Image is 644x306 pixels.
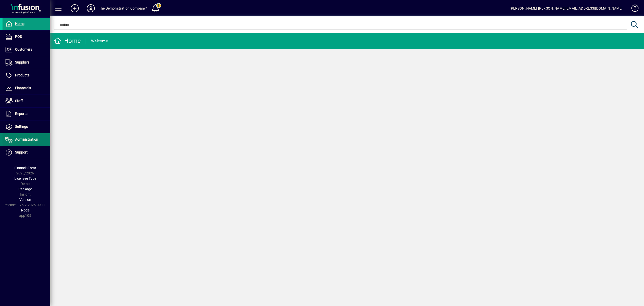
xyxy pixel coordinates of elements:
[91,37,108,45] div: Welcome
[3,95,50,107] a: Staff
[3,30,50,43] a: POS
[3,56,50,69] a: Suppliers
[83,4,99,13] button: Profile
[21,208,29,212] span: Node
[14,166,36,170] span: Financial Year
[15,112,27,116] span: Reports
[15,60,29,64] span: Suppliers
[15,86,31,90] span: Financials
[18,187,32,191] span: Package
[14,176,36,180] span: Licensee Type
[15,99,23,103] span: Staff
[15,150,28,154] span: Support
[15,137,38,141] span: Administration
[3,43,50,56] a: Customers
[54,37,81,45] div: Home
[15,47,32,51] span: Customers
[15,125,28,129] span: Settings
[510,4,623,12] div: [PERSON_NAME] [PERSON_NAME][EMAIL_ADDRESS][DOMAIN_NAME]
[628,1,638,17] a: Knowledge Base
[19,198,31,202] span: Version
[15,35,22,39] span: POS
[67,4,83,13] button: Add
[3,146,50,159] a: Support
[3,133,50,146] a: Administration
[99,4,147,12] div: The Demonstration Company*
[3,69,50,82] a: Products
[15,73,29,77] span: Products
[3,82,50,95] a: Financials
[3,108,50,120] a: Reports
[15,22,24,26] span: Home
[3,120,50,133] a: Settings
